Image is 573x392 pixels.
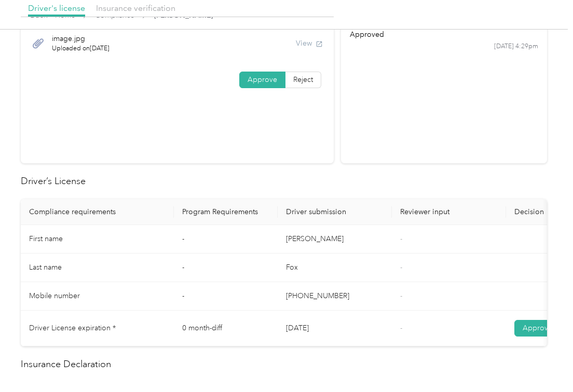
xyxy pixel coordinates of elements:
h2: Insurance Declaration [21,357,547,371]
h2: Driver’s License [21,174,547,188]
td: - [174,254,278,282]
td: Fox [278,254,392,282]
td: Last name [21,254,174,282]
span: First name [29,234,63,243]
span: - [400,324,402,332]
iframe: Everlance-gr Chat Button Frame [515,334,573,392]
td: First name [21,225,174,254]
td: 0 month-diff [174,311,278,346]
td: [PHONE_NUMBER] [278,282,392,311]
span: - [400,291,402,300]
span: - [400,234,402,243]
span: Driver License expiration * [29,324,116,332]
span: Uploaded on [DATE] [52,44,110,53]
td: Driver License expiration * [21,311,174,346]
div: approved [350,29,538,40]
td: - [174,282,278,311]
span: image.jpg [52,33,110,44]
th: Driver submission [278,199,392,225]
span: Insurance verification [96,3,175,13]
span: Reject [293,75,313,84]
th: Program Requirements [174,199,278,225]
td: - [174,225,278,254]
span: Approve [248,75,277,84]
th: Reviewer input [392,199,506,225]
span: Driver's license [28,3,85,13]
time: [DATE] 4:29pm [494,42,538,51]
th: Compliance requirements [21,199,174,225]
span: Last name [29,263,62,272]
span: - [400,263,402,272]
td: [PERSON_NAME] [278,225,392,254]
td: Mobile number [21,282,174,311]
td: [DATE] [278,311,392,346]
span: Approve [523,324,552,332]
span: Mobile number [29,291,80,300]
